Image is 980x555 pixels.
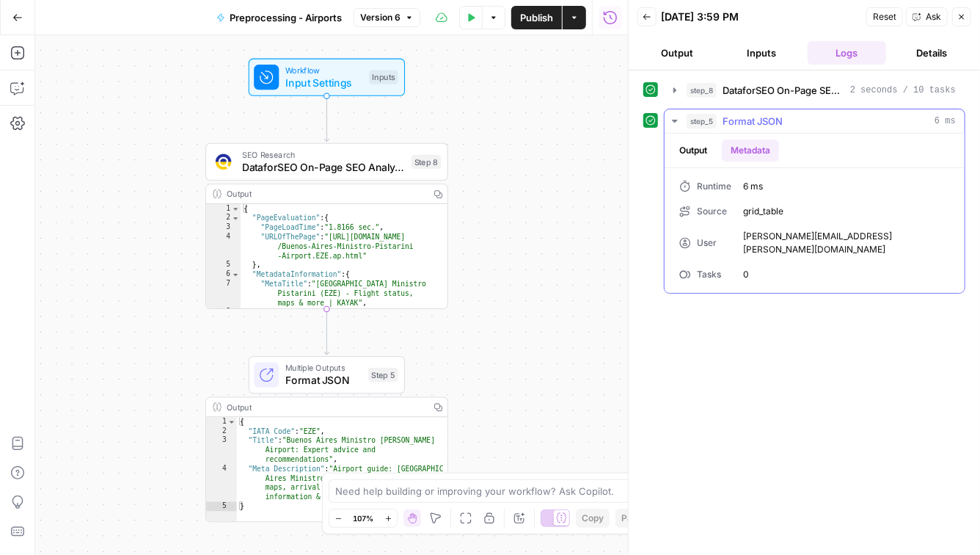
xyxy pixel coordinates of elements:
[206,417,237,427] div: 1
[743,180,950,193] span: 6 ms
[368,368,398,382] div: Step 5
[615,509,651,528] button: Paste
[665,109,965,133] button: 6 ms
[206,214,241,223] div: 2
[679,205,731,218] div: Source
[206,270,241,280] div: 6
[665,134,965,293] div: 6 ms
[679,180,731,193] div: Runtime
[285,362,362,374] span: Multiple Outputs
[679,268,731,281] div: Tasks
[206,223,241,233] div: 3
[723,114,783,128] span: Format JSON
[206,280,241,308] div: 7
[206,308,241,355] div: 8
[935,115,956,128] span: 6 ms
[242,159,405,175] span: DataforSEO On-Page SEO Analysis
[412,155,442,169] div: Step 8
[206,204,241,214] div: 1
[324,96,329,142] g: Edge from start to step_8
[227,401,424,413] div: Output
[231,270,240,280] span: Toggle code folding, rows 6 through 12
[926,10,941,23] span: Ask
[866,7,903,26] button: Reset
[743,268,950,281] span: 0
[520,10,553,25] span: Publish
[679,230,731,256] div: User
[206,261,241,270] div: 5
[285,64,363,76] span: Workflow
[743,230,950,256] span: [PERSON_NAME][EMAIL_ADDRESS][PERSON_NAME][DOMAIN_NAME]
[205,59,448,96] div: WorkflowInput SettingsInputs
[906,7,948,26] button: Ask
[511,6,562,29] button: Publish
[687,83,717,98] span: step_8
[808,41,887,65] button: Logs
[743,205,950,218] span: grid_table
[576,509,610,528] button: Copy
[230,10,342,25] span: Preprocessing - Airports
[231,214,240,223] span: Toggle code folding, rows 2 through 5
[216,154,231,170] img: y3iv96nwgxbwrvt76z37ug4ox9nv
[582,512,604,525] span: Copy
[723,41,802,65] button: Inputs
[850,84,956,97] span: 2 seconds / 10 tasks
[873,10,896,23] span: Reset
[285,75,363,90] span: Input Settings
[206,502,237,512] div: 5
[208,6,351,29] button: Preprocessing - Airports
[242,148,405,161] span: SEO Research
[206,436,237,464] div: 3
[892,41,971,65] button: Details
[285,373,362,388] span: Format JSON
[722,139,779,162] button: Metadata
[231,204,240,214] span: Toggle code folding, rows 1 through 92
[227,188,424,200] div: Output
[353,512,373,524] span: 107%
[227,417,236,427] span: Toggle code folding, rows 1 through 5
[637,41,717,65] button: Output
[360,11,401,24] span: Version 6
[205,356,448,522] div: Multiple OutputsFormat JSONStep 5Output{ "IATA Code":"EZE", "Title":"Buenos Aires Ministro [PERSO...
[206,233,241,261] div: 4
[354,8,420,27] button: Version 6
[665,79,965,102] button: 2 seconds / 10 tasks
[670,139,716,162] button: Output
[206,464,237,501] div: 4
[206,427,237,436] div: 2
[369,70,398,84] div: Inputs
[723,83,844,98] span: DataforSEO On-Page SEO Analysis
[324,309,329,355] g: Edge from step_8 to step_5
[687,114,717,128] span: step_5
[205,143,448,309] div: SEO ResearchDataforSEO On-Page SEO AnalysisStep 8Output{ "PageEvaluation":{ "PageLoadTime":"1.816...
